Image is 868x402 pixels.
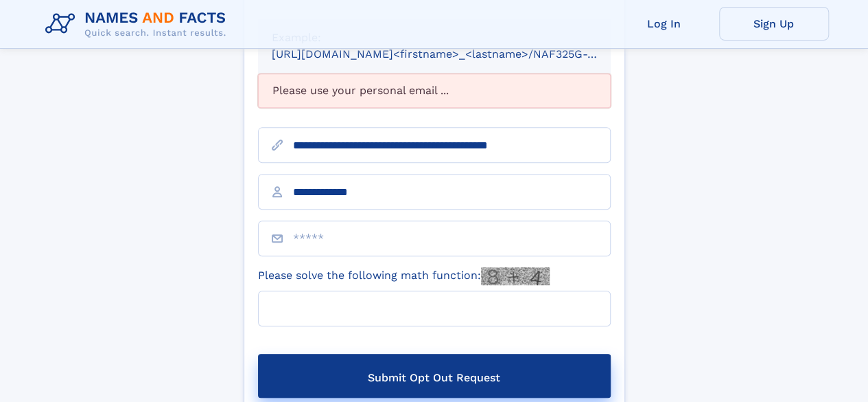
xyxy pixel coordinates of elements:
[258,354,611,398] button: Submit Opt Out Request
[40,5,237,43] img: Logo Names and Facts
[609,7,719,41] a: Log In
[258,267,550,285] label: Please solve the following math function:
[258,74,611,108] div: Please use your personal email ...
[719,7,829,41] a: Sign Up
[272,47,637,60] small: [URL][DOMAIN_NAME]<firstname>_<lastname>/NAF325G-xxxxxxxx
